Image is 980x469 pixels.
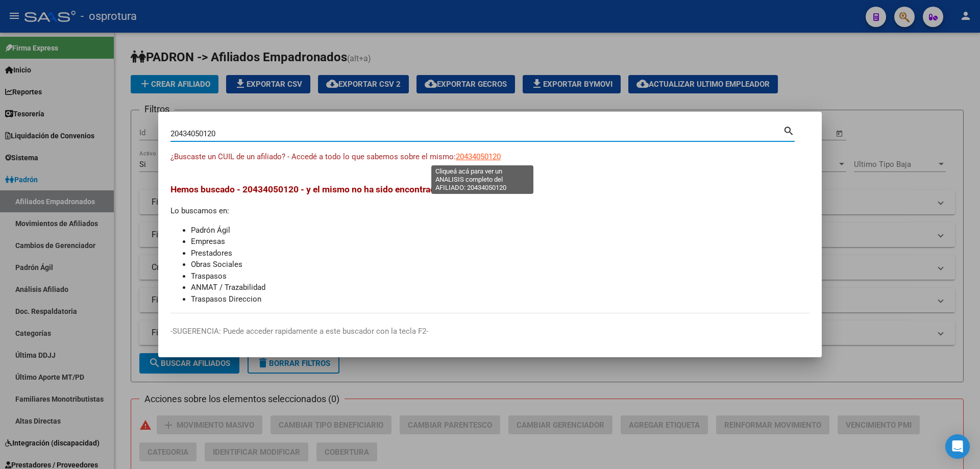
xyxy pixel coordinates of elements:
[783,124,795,136] mat-icon: search
[191,248,810,259] li: Prestadores
[945,434,970,459] div: Open Intercom Messenger
[191,259,810,270] li: Obras Sociales
[170,152,456,161] span: ¿Buscaste un CUIL de un afiliado? - Accedé a todo lo que sabemos sobre el mismo:
[170,326,810,337] p: -SUGERENCIA: Puede acceder rapidamente a este buscador con la tecla F2-
[191,282,810,293] li: ANMAT / Trazabilidad
[191,293,810,305] li: Traspasos Direccion
[170,184,440,194] span: Hemos buscado - 20434050120 - y el mismo no ha sido encontrado
[456,152,501,161] span: 20434050120
[191,236,810,248] li: Empresas
[191,270,810,282] li: Traspasos
[170,183,810,305] div: Lo buscamos en:
[191,225,810,236] li: Padrón Ágil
